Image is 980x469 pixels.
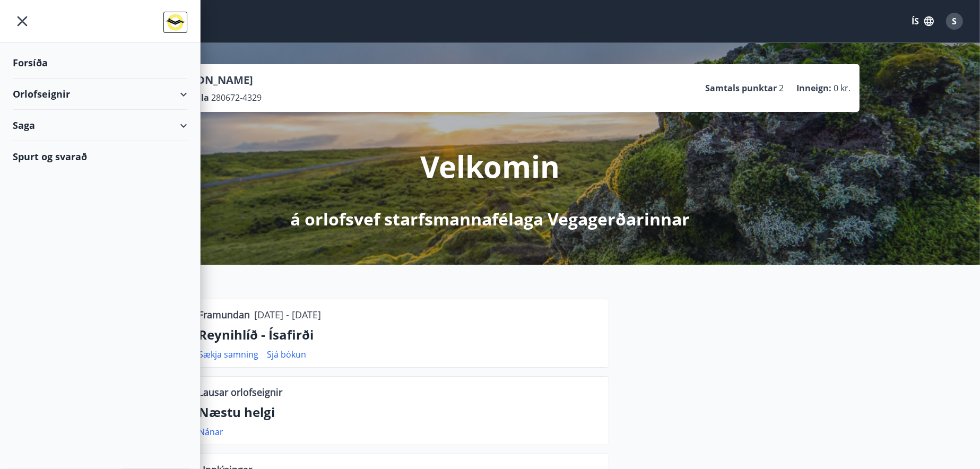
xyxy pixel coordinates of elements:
[199,326,600,344] p: Reynihlíð - Ísafirði
[779,82,784,94] span: 2
[906,12,940,31] button: ÍS
[199,308,250,322] p: Framundan
[834,82,851,94] span: 0 kr.
[290,207,690,231] p: á orlofsvef starfsmannafélaga Vegagerðarinnar
[199,349,259,360] a: Sækja samning
[212,92,262,103] span: 280672-4329
[267,349,307,360] a: Sjá bókun
[199,385,283,399] p: Lausar orlofseignir
[168,73,262,88] p: [PERSON_NAME]
[942,8,967,34] button: S
[706,82,777,94] p: Samtals punktar
[163,12,187,33] img: union_logo
[13,110,187,141] div: Saga
[952,15,957,27] span: S
[13,79,187,110] div: Orlofseignir
[797,82,832,94] p: Inneign :
[420,146,560,186] p: Velkomin
[13,47,187,79] div: Forsíða
[13,12,32,31] button: menu
[255,308,322,322] p: [DATE] - [DATE]
[13,141,187,172] div: Spurt og svarað
[199,426,224,438] a: Nánar
[199,403,600,421] p: Næstu helgi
